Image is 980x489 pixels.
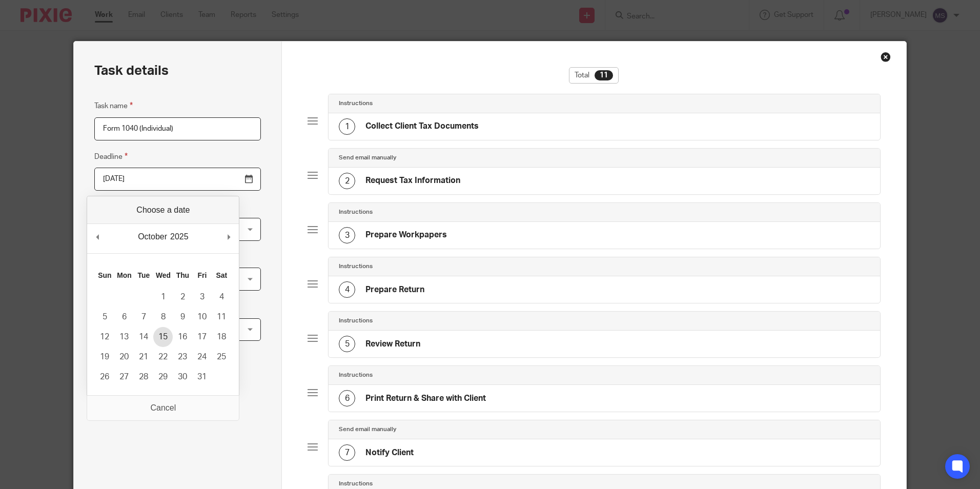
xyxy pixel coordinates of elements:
[94,168,261,191] input: Use the arrow keys to pick a date
[339,262,373,271] h4: Instructions
[192,307,212,327] button: 10
[339,444,355,461] div: 7
[173,307,192,327] button: 9
[169,229,190,244] div: 2025
[339,480,373,488] h4: Instructions
[339,227,355,243] div: 3
[365,284,424,295] h4: Prepare Return
[339,99,373,108] h4: Instructions
[153,367,173,387] button: 29
[595,70,613,80] div: 11
[173,347,192,367] button: 23
[365,121,479,132] h4: Collect Client Tax Documents
[134,307,153,327] button: 7
[98,271,111,279] abbr: Sunday
[136,229,169,244] div: October
[212,327,231,347] button: 18
[339,208,373,216] h4: Instructions
[339,118,355,135] div: 1
[114,327,134,347] button: 13
[569,67,619,84] div: Total
[92,229,103,244] button: Previous Month
[173,287,192,307] button: 2
[339,281,355,298] div: 4
[881,52,891,62] div: Close this dialog window
[173,327,192,347] button: 16
[94,100,133,112] label: Task name
[339,154,396,162] h4: Send email manually
[339,317,373,325] h4: Instructions
[339,173,355,189] div: 2
[192,347,212,367] button: 24
[95,307,114,327] button: 5
[94,151,128,162] label: Deadline
[365,447,414,458] h4: Notify Client
[134,347,153,367] button: 21
[192,287,212,307] button: 3
[114,307,134,327] button: 6
[365,175,460,186] h4: Request Tax Information
[216,271,228,279] abbr: Saturday
[95,367,114,387] button: 26
[198,271,207,279] abbr: Friday
[138,271,150,279] abbr: Tuesday
[94,62,169,79] h2: Task details
[153,347,173,367] button: 22
[153,307,173,327] button: 8
[153,327,173,347] button: 15
[94,117,261,140] input: Task name
[95,327,114,347] button: 12
[339,425,396,434] h4: Send email manually
[176,271,189,279] abbr: Thursday
[156,271,171,279] abbr: Wednesday
[114,367,134,387] button: 27
[212,347,231,367] button: 25
[339,390,355,406] div: 6
[153,287,173,307] button: 1
[223,229,234,244] button: Next Month
[212,287,231,307] button: 4
[173,367,192,387] button: 30
[339,336,355,352] div: 5
[117,271,131,279] abbr: Monday
[134,367,153,387] button: 28
[365,393,486,404] h4: Print Return & Share with Client
[192,367,212,387] button: 31
[365,339,420,350] h4: Review Return
[134,327,153,347] button: 14
[95,347,114,367] button: 19
[192,327,212,347] button: 17
[114,347,134,367] button: 20
[212,307,231,327] button: 11
[339,371,373,379] h4: Instructions
[365,230,447,240] h4: Prepare Workpapers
